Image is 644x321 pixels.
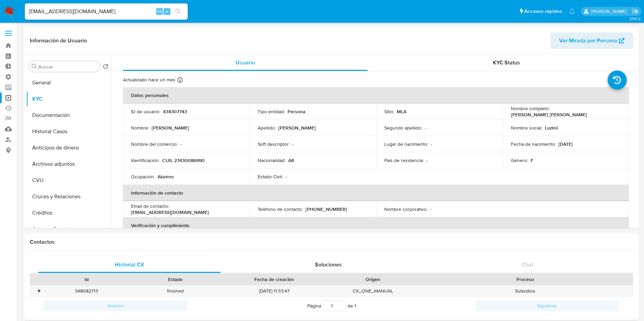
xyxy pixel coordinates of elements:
div: CX_ONE_MANUAL [329,285,418,297]
p: - [426,157,428,163]
p: - [425,125,426,131]
span: Chat [522,261,533,268]
button: Cruces y Relaciones [26,188,111,205]
div: finished [131,285,220,297]
p: ID de usuario : [131,108,160,115]
p: [PERSON_NAME] [278,125,316,131]
button: Anterior [44,300,188,311]
p: Alumno [158,174,174,180]
p: - [180,141,182,147]
p: Nacionalidad : [258,157,286,163]
p: Estado Civil : [258,174,283,180]
p: Ludmi [545,125,558,131]
p: Lugar de nacimiento : [384,141,428,147]
button: Historial Casos [26,123,111,140]
div: Proceso [422,276,628,283]
p: Fecha de nacimiento : [511,141,556,147]
span: Accesos rápidos [524,8,562,15]
button: General [26,75,111,91]
button: search-icon [171,7,185,16]
th: Datos personales [123,87,629,103]
button: Documentación [26,107,111,123]
input: Buscar usuario o caso... [25,7,188,16]
p: [PERSON_NAME] [PERSON_NAME] [511,112,587,118]
p: Tipo entidad : [258,108,285,115]
span: Soluciones [315,261,342,268]
button: Volver al orden por defecto [103,64,108,71]
span: Usuario [236,59,255,66]
div: Id [47,276,126,283]
a: Salir [632,8,639,15]
p: Nombre social : [511,125,542,131]
p: [DATE] [558,141,573,147]
p: Soft descriptor : [258,141,290,147]
button: Cuentas Bancarias [26,221,111,237]
p: [PERSON_NAME] [152,125,189,131]
span: Ver Mirada por Persona [559,33,617,49]
h1: Información de Usuario [30,37,87,44]
button: Anticipos de dinero [26,140,111,156]
button: KYC [26,91,111,107]
p: F [531,157,533,163]
p: - [286,174,287,180]
button: Archivos adjuntos [26,156,111,172]
p: Email de contacto : [131,203,169,209]
p: - [431,141,432,147]
p: AR [288,157,294,163]
button: Ver Mirada por Persona [550,33,633,49]
p: País de residencia : [384,157,424,163]
div: • [38,288,40,294]
p: CUIL 27430086990 [162,157,205,163]
div: Estado [136,276,215,283]
p: MLA [397,108,406,115]
button: Siguiente [475,300,619,311]
p: Nombre del comercio : [131,141,178,147]
th: Verificación y cumplimiento [123,217,629,234]
div: Subsidios [418,285,633,297]
a: Notificaciones [569,8,575,14]
p: Teléfono de contacto : [258,206,303,212]
span: Página de [307,300,356,311]
p: 434307743 [163,108,187,115]
p: Ocupación : [131,174,155,180]
span: Historial CX [115,261,144,268]
div: Origen [333,276,413,283]
p: gustavo.deseta@mercadolibre.com [591,8,629,15]
button: CVU [26,172,111,188]
p: Sitio : [384,108,394,115]
th: Información de contacto [123,185,629,201]
span: 1 [354,302,356,309]
div: [DATE] 11:33:47 [220,285,329,297]
span: s [166,8,168,15]
div: Fecha de creación [225,276,324,283]
p: Identificación : [131,157,160,163]
span: KYC Status [493,59,520,66]
p: Apellido : [258,125,276,131]
p: [EMAIL_ADDRESS][DOMAIN_NAME] [131,209,209,215]
span: Alt [157,8,162,15]
input: Buscar [38,64,97,70]
p: - [430,206,431,212]
p: Nombre completo : [511,105,550,112]
p: Nombre corporativo : [384,206,427,212]
button: Buscar [32,64,37,69]
p: Segundo apellido : [384,125,422,131]
button: Créditos [26,205,111,221]
p: Actualizado hace un mes [123,77,176,83]
h1: Contactos [30,239,633,245]
p: [PHONE_NUMBER] [306,206,347,212]
p: Nombre : [131,125,149,131]
div: 348082713 [42,285,131,297]
p: - [292,141,294,147]
p: Persona [288,108,306,115]
p: Género : [511,157,528,163]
